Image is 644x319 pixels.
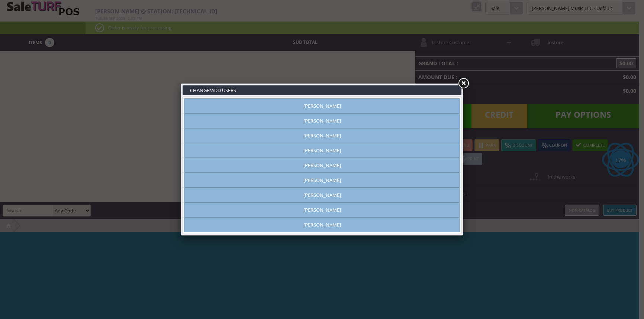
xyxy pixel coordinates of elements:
[184,202,460,217] a: [PERSON_NAME]
[184,173,460,188] a: [PERSON_NAME]
[457,77,470,90] a: Close
[184,143,460,158] a: [PERSON_NAME]
[184,113,460,128] a: [PERSON_NAME]
[184,188,460,202] a: [PERSON_NAME]
[184,217,460,232] a: [PERSON_NAME]
[184,128,460,143] a: [PERSON_NAME]
[184,158,460,173] a: [PERSON_NAME]
[183,85,461,95] h3: CHANGE/ADD USERS
[184,98,460,113] a: [PERSON_NAME]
